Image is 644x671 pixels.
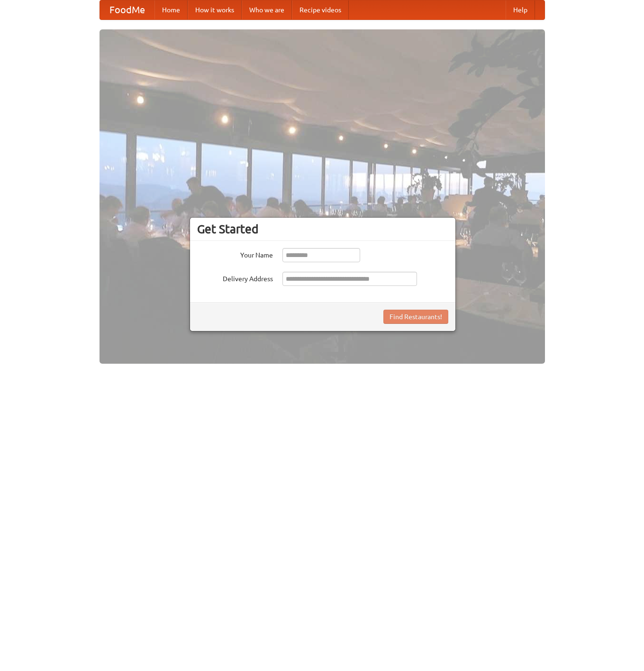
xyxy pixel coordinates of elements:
[197,248,273,260] label: Your Name
[197,272,273,284] label: Delivery Address
[506,0,535,19] a: Help
[383,310,448,324] button: Find Restaurants!
[242,0,292,19] a: Who we are
[292,0,349,19] a: Recipe videos
[100,0,154,19] a: FoodMe
[197,222,448,236] h3: Get Started
[154,0,188,19] a: Home
[188,0,242,19] a: How it works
